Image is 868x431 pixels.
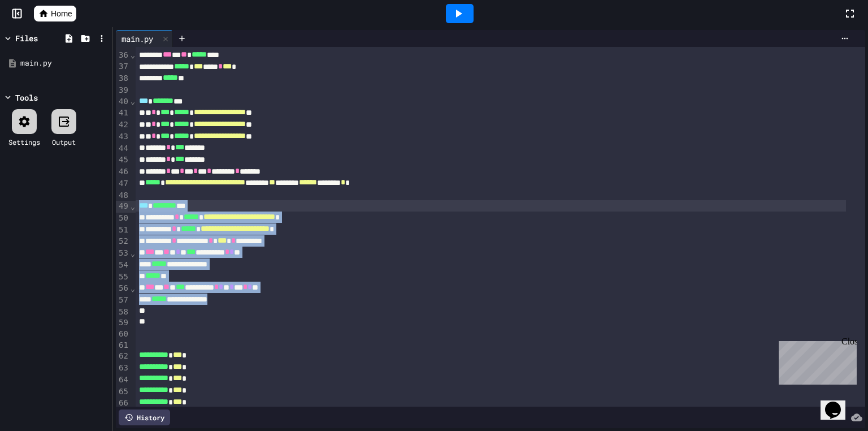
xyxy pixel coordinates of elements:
[116,295,130,307] div: 57
[116,61,130,73] div: 37
[116,107,130,119] div: 41
[116,73,130,85] div: 38
[116,398,130,410] div: 66
[116,201,130,213] div: 49
[116,374,130,386] div: 64
[116,154,130,166] div: 45
[116,329,130,340] div: 60
[116,85,130,96] div: 39
[15,32,38,44] div: Files
[116,225,130,236] div: 51
[116,351,130,363] div: 62
[116,30,173,47] div: main.py
[116,131,130,143] div: 43
[130,202,136,211] span: Fold line
[116,317,130,329] div: 59
[116,340,130,351] div: 61
[130,50,136,59] span: Fold line
[116,166,130,178] div: 46
[52,137,76,147] div: Output
[130,284,136,293] span: Fold line
[51,8,72,19] span: Home
[20,58,108,69] div: main.py
[130,97,136,106] span: Fold line
[116,178,130,190] div: 47
[116,119,130,131] div: 42
[8,137,40,147] div: Settings
[116,386,130,398] div: 65
[15,92,38,104] div: Tools
[116,307,130,318] div: 58
[119,410,170,425] div: History
[116,283,130,295] div: 56
[116,236,130,248] div: 52
[130,249,136,258] span: Fold line
[116,248,130,260] div: 53
[116,143,130,155] div: 44
[116,271,130,283] div: 55
[774,337,857,385] iframe: chat widget
[116,50,130,62] div: 36
[116,260,130,271] div: 54
[5,5,78,72] div: Chat with us now!Close
[116,213,130,225] div: 50
[116,33,159,45] div: main.py
[34,6,76,21] a: Home
[116,96,130,108] div: 40
[116,190,130,201] div: 48
[821,386,857,420] iframe: chat widget
[116,363,130,374] div: 63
